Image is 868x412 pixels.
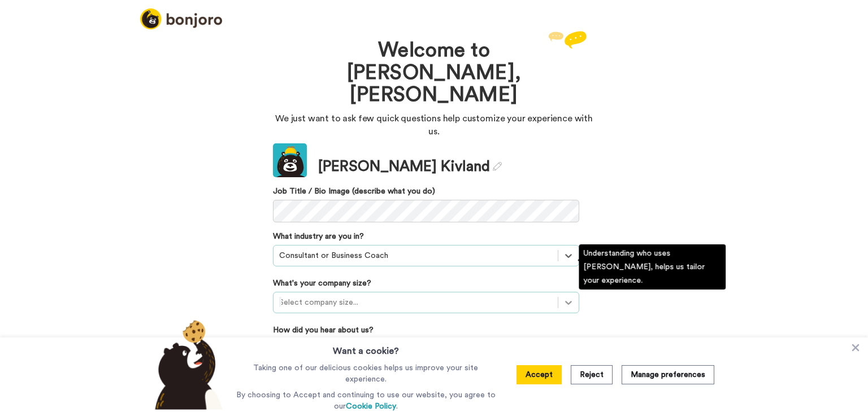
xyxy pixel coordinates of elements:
label: What's your company size? [273,278,371,289]
div: [PERSON_NAME] Kivland [318,156,502,177]
img: reply.svg [548,31,587,49]
label: Job Title / Bio Image (describe what you do) [273,186,579,197]
h3: Want a cookie? [333,338,399,358]
button: Accept [517,365,562,384]
p: By choosing to Accept and continuing to use our website, you agree to our . [233,389,498,412]
p: Taking one of our delicious cookies helps us improve your site experience. [233,362,498,385]
div: Understanding who uses [PERSON_NAME], helps us tailor your experience. [579,244,726,290]
a: Cookie Policy [346,402,396,410]
button: Manage preferences [622,365,714,384]
label: How did you hear about us? [273,325,374,336]
p: We just want to ask few quick questions help customize your experience with us. [273,112,595,138]
button: Reject [571,365,613,384]
img: bear-with-cookie.png [145,319,228,410]
img: logo_full.png [140,8,222,29]
h1: Welcome to [PERSON_NAME], [PERSON_NAME] [307,40,561,107]
label: What industry are you in? [273,231,364,242]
